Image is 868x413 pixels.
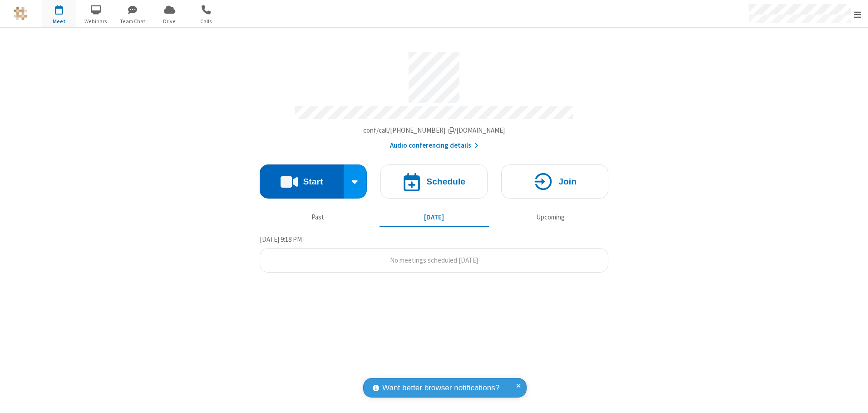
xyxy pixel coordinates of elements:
span: No meetings scheduled [DATE] [390,256,478,264]
h4: Schedule [426,177,465,186]
button: Past [263,209,373,226]
div: Start conference options [344,164,367,199]
section: Today's Meetings [260,234,608,273]
span: [DATE] 9:18 PM [260,235,302,244]
span: Meet [42,17,76,25]
img: QA Selenium DO NOT DELETE OR CHANGE [14,7,27,20]
span: Team Chat [116,17,150,25]
button: Audio conferencing details [390,140,478,151]
button: Upcoming [496,209,605,226]
button: Start [260,164,344,199]
button: Schedule [380,164,488,199]
span: Webinars [79,17,113,25]
span: Calls [189,17,223,25]
h4: Start [303,177,323,186]
section: Account details [260,45,608,151]
button: Join [501,164,608,199]
h4: Join [558,177,577,186]
button: [DATE] [380,209,489,226]
button: Copy my meeting room linkCopy my meeting room link [363,125,505,136]
span: Drive [153,17,187,25]
span: Want better browser notifications? [382,382,499,394]
span: Copy my meeting room link [363,126,505,134]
